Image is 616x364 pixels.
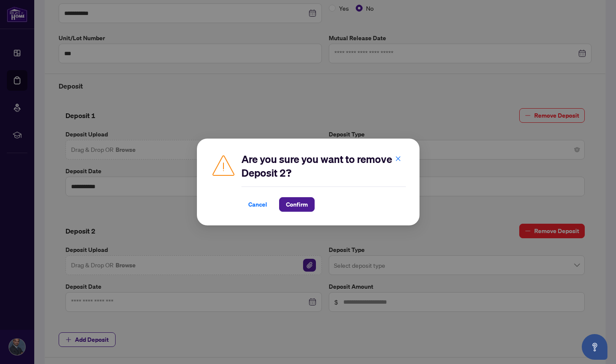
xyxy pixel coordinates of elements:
[395,156,401,162] span: close
[279,197,315,212] button: Confirm
[286,198,308,211] span: Confirm
[241,197,274,212] button: Cancel
[248,198,267,211] span: Cancel
[241,152,406,180] h2: Are you sure you want to remove Deposit 2?
[211,152,236,178] img: Caution Icon
[582,334,607,360] button: Open asap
